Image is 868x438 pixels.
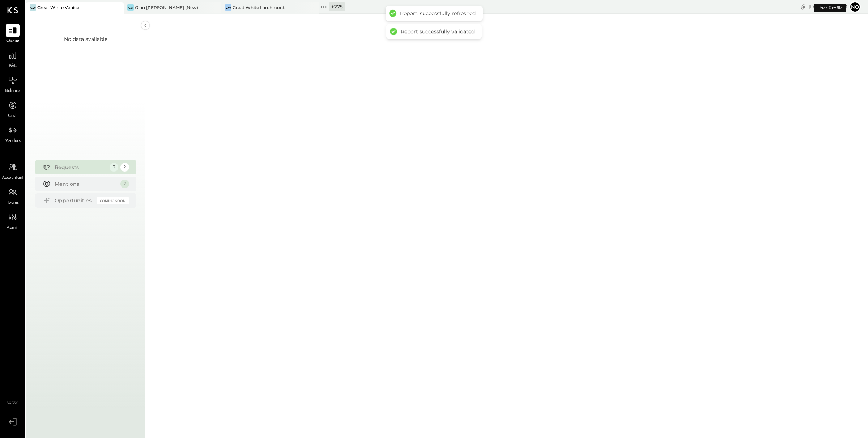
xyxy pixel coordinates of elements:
div: Great White Larchmont [233,4,285,10]
div: Opportunities [55,197,93,204]
div: 2 [120,180,129,188]
span: Queue [6,38,20,45]
a: Cash [0,98,25,119]
div: Great White Venice [37,4,79,10]
a: Balance [0,73,25,94]
div: + 275 [329,2,345,11]
span: Admin [7,225,19,231]
div: No data available [64,35,107,43]
div: GW [225,4,231,11]
div: 3 [110,163,118,172]
div: Report successfully validated [401,28,475,35]
a: Teams [0,185,25,206]
span: Cash [8,113,17,119]
a: P&L [0,49,25,70]
span: Balance [5,88,20,94]
div: GB [127,4,134,11]
div: User Profile [814,4,846,12]
span: Vendors [5,138,21,144]
div: Gran [PERSON_NAME] (New) [135,4,198,10]
div: Coming Soon [97,197,129,204]
div: GW [30,4,36,11]
span: Teams [7,200,19,206]
div: copy link [800,3,807,10]
div: 2 [120,163,129,172]
div: Mentions [55,180,117,188]
button: No [849,1,861,13]
div: Requests [55,164,106,171]
a: Vendors [0,123,25,144]
span: Accountant [2,175,24,181]
div: Report, successfully refreshed [400,10,476,17]
span: P&L [9,63,17,70]
a: Accountant [0,160,25,181]
a: Queue [0,24,25,45]
a: Admin [0,210,25,231]
div: [DATE] [809,3,847,10]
